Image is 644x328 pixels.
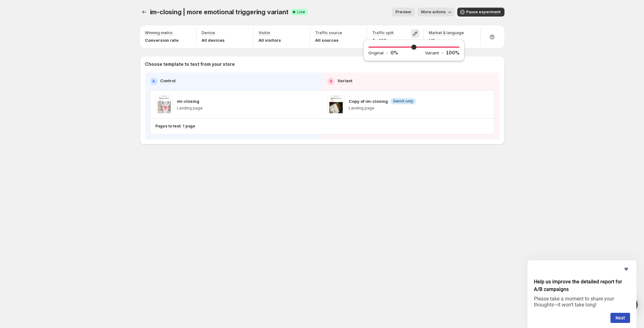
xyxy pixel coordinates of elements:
button: More actions [417,8,455,16]
p: 0 % [391,50,398,56]
button: Experiments [140,8,149,16]
p: Variant [337,77,353,84]
p: Control [160,77,176,84]
span: Pause experiment [466,9,501,15]
p: US [429,37,464,43]
img: im-closing [155,96,173,113]
span: im-closing | more emotional triggering variant [150,8,289,16]
span: Live [297,9,305,15]
p: Traffic split [372,30,394,35]
p: All devices [202,37,225,43]
p: Visitor [259,30,271,35]
button: Preview [392,8,415,16]
span: GemX only [393,99,413,104]
button: Next question [610,313,630,323]
p: Conversion rate [145,37,178,43]
img: Copy of im-closing [327,96,345,113]
div: - [368,50,425,56]
p: 0 - 100 [372,37,394,43]
span: More actions [421,9,446,15]
p: Device [202,30,215,35]
p: Copy of im-closing [349,98,388,104]
span: Preview [396,9,411,15]
h2: Original [368,50,384,56]
p: All visitors [259,37,281,43]
p: Market & language [429,30,464,35]
button: Hide survey [622,265,630,273]
p: All sources [315,37,342,43]
p: Please take a moment to share your thoughts—it won’t take long! [534,296,630,308]
h2: Variant [425,50,439,56]
h2: B [330,79,332,84]
div: Help us improve the detailed report for A/B campaigns [534,265,630,323]
p: Pages to test: 1 page [155,124,195,129]
p: im-closing [177,98,199,104]
button: Pause experiment [457,8,504,16]
div: - [425,50,460,56]
p: Winning metric [145,30,173,35]
p: Landing page [177,106,203,111]
h2: Help us improve the detailed report for A/B campaigns [534,278,630,293]
p: 100 % [446,50,460,56]
p: Traffic source [315,30,342,35]
p: Choose template to test from your store [145,61,499,67]
h2: A [152,79,155,84]
p: Landing page [349,106,416,111]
